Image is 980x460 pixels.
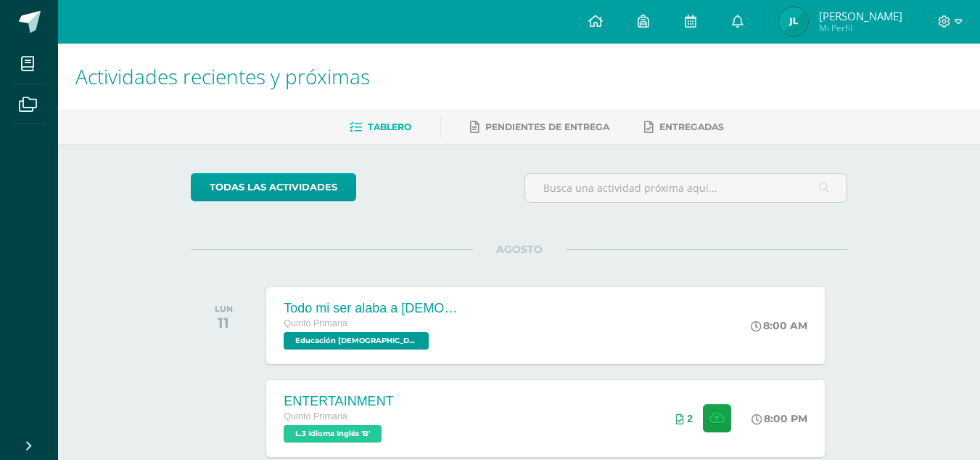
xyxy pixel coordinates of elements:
[368,121,411,132] span: Tablero
[659,121,724,132] span: Entregadas
[284,394,393,409] div: ENTERTAINMENT
[350,116,411,139] a: Tablero
[819,9,902,23] span: [PERSON_NAME]
[284,318,347,328] span: Quinto Primaria
[819,22,902,34] span: Mi Perfil
[676,413,693,424] div: Archivos entregados
[485,121,609,132] span: Pendientes de entrega
[215,314,233,331] div: 11
[215,304,233,314] div: LUN
[470,116,609,139] a: Pendientes de entrega
[284,301,458,316] div: Todo mi ser alaba a [DEMOGRAPHIC_DATA]
[473,243,566,256] span: AGOSTO
[779,7,808,36] img: 066c4fd3fe0ab73c77891500367742b5.png
[751,319,807,332] div: 8:00 AM
[525,174,847,202] input: Busca una actividad próxima aquí...
[75,62,370,90] span: Actividades recientes y próximas
[687,413,693,424] span: 2
[752,412,807,425] div: 8:00 PM
[644,116,724,139] a: Entregadas
[191,173,356,201] a: todas las Actividades
[284,411,347,421] span: Quinto Primaria
[284,332,429,350] span: Educación Cristiana 'B'
[284,425,382,443] span: L.3 Idioma Inglés 'B'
